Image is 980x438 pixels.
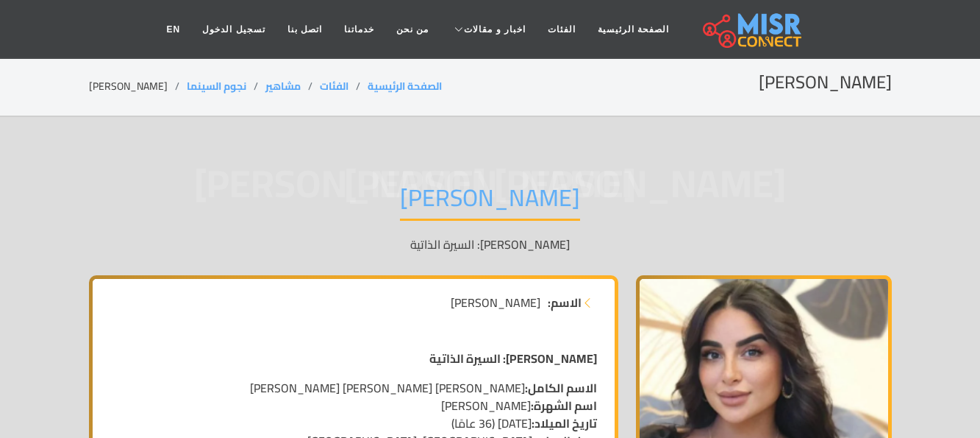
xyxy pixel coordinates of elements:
[587,15,680,43] a: الصفحة الرئيسية
[368,77,442,96] a: الصفحة الرئيسية
[333,15,385,43] a: خدماتنا
[548,294,582,311] strong: الاسم:
[759,72,892,93] h2: [PERSON_NAME]
[89,79,187,94] li: [PERSON_NAME]
[429,347,597,370] strong: [PERSON_NAME]: السيرة الذاتية
[276,15,333,43] a: اتصل بنا
[320,77,348,96] a: الفئات
[191,15,276,43] a: تسجيل الدخول
[89,236,892,253] p: [PERSON_NAME]: السيرة الذاتية
[703,11,801,48] img: main.misr_connect
[525,377,597,399] strong: الاسم الكامل:
[265,77,301,96] a: مشاهير
[156,15,192,43] a: EN
[451,294,540,311] span: [PERSON_NAME]
[537,15,587,43] a: الفئات
[440,15,537,43] a: اخبار و مقالات
[385,15,440,43] a: من نحن
[187,77,246,96] a: نجوم السينما
[400,183,580,221] h1: [PERSON_NAME]
[532,412,597,434] strong: تاريخ الميلاد:
[531,395,597,417] strong: اسم الشهرة:
[464,23,526,36] span: اخبار و مقالات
